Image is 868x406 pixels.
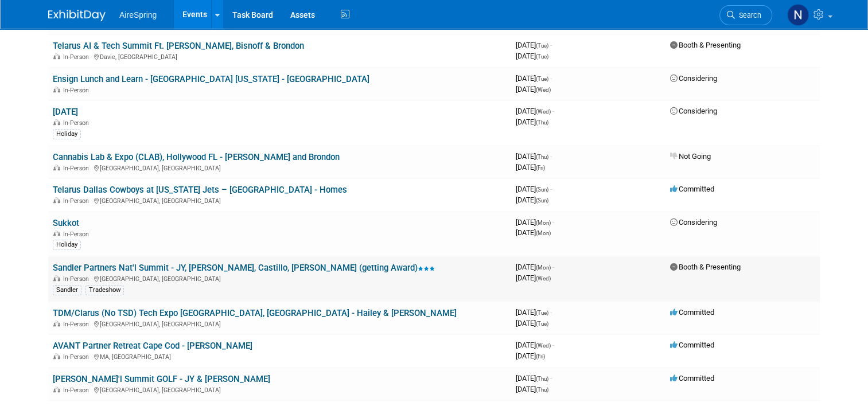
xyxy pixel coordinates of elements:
span: (Tue) [536,53,548,60]
a: Sukkot [53,218,79,228]
span: In-Person [63,119,92,127]
div: Holiday [53,240,81,250]
span: [DATE] [516,185,552,193]
span: [DATE] [516,218,554,227]
a: Sandler Partners Nat'l Summit - JY, [PERSON_NAME], Castillo, [PERSON_NAME] (getting Award) [53,263,435,273]
span: [DATE] [516,263,554,271]
a: [PERSON_NAME]'l Summit GOLF - JY & [PERSON_NAME] [53,374,270,384]
a: Cannabis Lab & Expo (CLAB), Hollywood FL - [PERSON_NAME] and Brondon [53,152,340,162]
span: Search [735,11,761,19]
span: - [550,308,552,317]
div: Davie, [GEOGRAPHIC_DATA] [53,52,507,61]
span: - [550,152,552,161]
a: Telarus AI & Tech Summit Ft. [PERSON_NAME], Bisnoff & Brondon [53,41,304,51]
span: [DATE] [516,341,554,349]
span: (Wed) [536,108,551,115]
span: Committed [670,308,714,317]
span: AireSpring [119,10,157,19]
span: [DATE] [516,228,551,237]
a: Ensign Lunch and Learn - [GEOGRAPHIC_DATA] [US_STATE] - [GEOGRAPHIC_DATA] [53,74,369,84]
span: - [552,107,554,115]
span: In-Person [63,387,92,394]
span: - [550,185,552,193]
span: [DATE] [516,308,552,317]
span: [DATE] [516,52,548,60]
div: [GEOGRAPHIC_DATA], [GEOGRAPHIC_DATA] [53,274,507,283]
span: Considering [670,74,717,83]
span: Booth & Presenting [670,263,741,271]
img: In-Person Event [53,53,60,59]
span: [DATE] [516,152,552,161]
span: [DATE] [516,163,545,171]
img: In-Person Event [53,119,60,125]
div: Holiday [53,129,81,139]
div: [GEOGRAPHIC_DATA], [GEOGRAPHIC_DATA] [53,196,507,205]
span: (Mon) [536,264,551,271]
span: (Wed) [536,87,551,93]
div: Tradeshow [85,285,124,295]
span: (Thu) [536,154,548,160]
span: (Fri) [536,165,545,171]
span: Committed [670,341,714,349]
img: Natalie Pyron [787,4,809,26]
span: Considering [670,107,717,115]
img: In-Person Event [53,321,60,326]
span: (Thu) [536,376,548,382]
img: ExhibitDay [48,10,106,21]
span: [DATE] [516,374,552,382]
img: In-Person Event [53,197,60,203]
span: (Fri) [536,353,545,360]
span: Committed [670,185,714,193]
span: [DATE] [516,319,548,327]
span: In-Person [63,53,92,61]
span: [DATE] [516,352,545,360]
span: [DATE] [516,107,554,115]
span: In-Person [63,321,92,328]
img: In-Person Event [53,387,60,392]
span: - [550,41,552,49]
a: Telarus Dallas Cowboys at [US_STATE] Jets – [GEOGRAPHIC_DATA] - Homes [53,185,347,195]
span: [DATE] [516,196,548,204]
a: AVANT Partner Retreat Cape Cod - [PERSON_NAME] [53,341,252,351]
a: Search [719,5,772,25]
span: (Tue) [536,42,548,49]
span: (Wed) [536,275,551,282]
span: - [552,263,554,271]
img: In-Person Event [53,87,60,92]
span: Considering [670,218,717,227]
span: (Sun) [536,186,548,193]
a: TDM/Clarus (No TSD) Tech Expo [GEOGRAPHIC_DATA], [GEOGRAPHIC_DATA] - Hailey & [PERSON_NAME] [53,308,457,318]
span: - [550,374,552,382]
span: [DATE] [516,74,552,83]
img: In-Person Event [53,275,60,281]
div: [GEOGRAPHIC_DATA], [GEOGRAPHIC_DATA] [53,319,507,328]
span: In-Person [63,87,92,94]
span: - [552,341,554,349]
span: Not Going [670,152,711,161]
span: - [552,218,554,227]
span: (Tue) [536,310,548,316]
img: In-Person Event [53,353,60,359]
span: (Tue) [536,321,548,327]
span: In-Person [63,197,92,205]
span: [DATE] [516,85,551,93]
span: In-Person [63,353,92,361]
span: In-Person [63,231,92,238]
span: [DATE] [516,41,552,49]
span: [DATE] [516,385,548,393]
div: MA, [GEOGRAPHIC_DATA] [53,352,507,361]
div: [GEOGRAPHIC_DATA], [GEOGRAPHIC_DATA] [53,163,507,172]
span: (Mon) [536,230,551,236]
div: Sandler [53,285,81,295]
span: (Wed) [536,342,551,349]
span: In-Person [63,275,92,283]
span: (Thu) [536,387,548,393]
div: [GEOGRAPHIC_DATA], [GEOGRAPHIC_DATA] [53,385,507,394]
span: Booth & Presenting [670,41,741,49]
img: In-Person Event [53,165,60,170]
span: (Thu) [536,119,548,126]
span: [DATE] [516,274,551,282]
span: (Sun) [536,197,548,204]
a: [DATE] [53,107,78,117]
span: Committed [670,374,714,382]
